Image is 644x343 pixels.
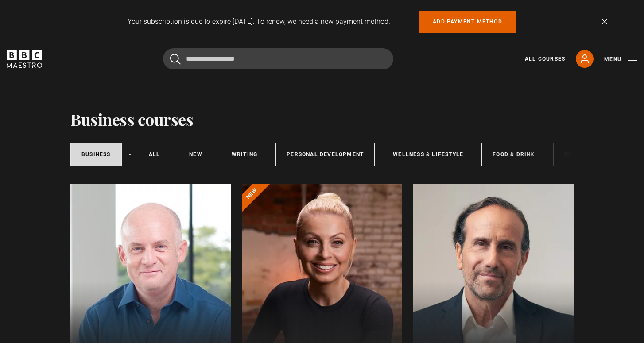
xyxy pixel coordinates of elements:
a: Food & Drink [481,143,546,166]
a: Business [70,143,122,166]
a: Personal Development [275,143,375,166]
p: Your subscription is due to expire [DATE]. To renew, we need a new payment method. [128,16,390,27]
h1: Business courses [70,110,193,128]
a: New [178,143,213,166]
input: Search [163,48,393,69]
a: Add payment method [419,11,516,33]
a: Wellness & Lifestyle [382,143,474,166]
a: All [138,143,171,166]
svg: BBC Maestro [7,50,42,68]
button: Toggle navigation [604,55,637,64]
a: All Courses [525,55,565,63]
a: Writing [221,143,268,166]
button: Submit the search query [170,54,181,65]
